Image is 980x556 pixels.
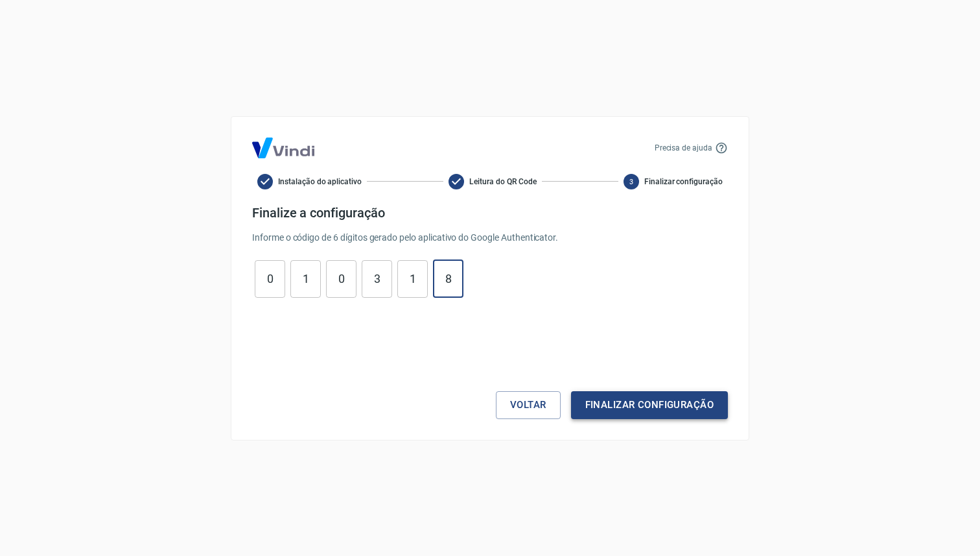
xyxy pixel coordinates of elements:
p: Precisa de ajuda [655,142,712,154]
h4: Finalize a configuração [252,205,728,221]
text: 3 [629,177,633,186]
img: Logo Vind [252,138,314,158]
button: Voltar [496,391,561,418]
span: Instalação do aplicativo [278,176,362,187]
span: Leitura do QR Code [469,176,536,187]
button: Finalizar configuração [571,391,728,418]
p: Informe o código de 6 dígitos gerado pelo aplicativo do Google Authenticator. [252,231,728,245]
span: Finalizar configuração [644,176,723,187]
